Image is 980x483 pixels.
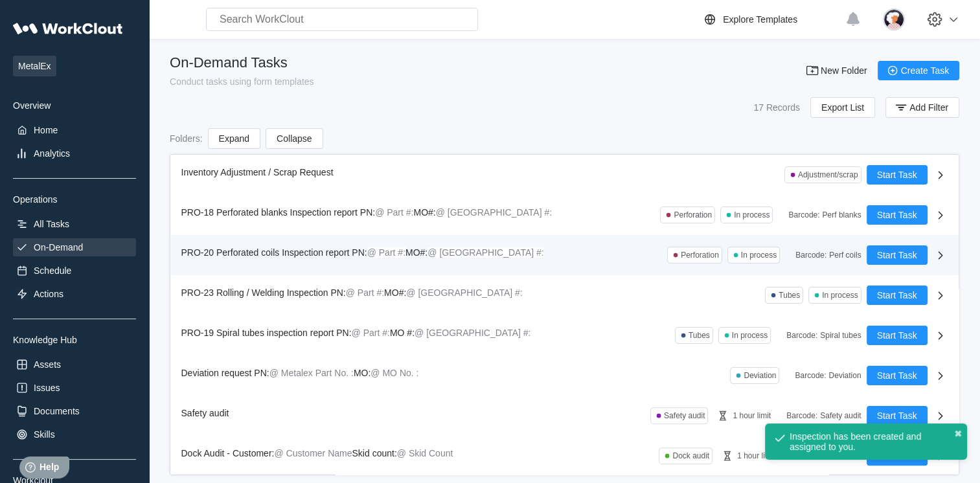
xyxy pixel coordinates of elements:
[13,238,136,256] a: On-Demand
[13,121,136,139] a: Home
[877,170,917,179] span: Start Task
[786,411,817,420] div: Barcode :
[734,210,769,219] div: In process
[390,328,415,338] span: MO #:
[885,97,959,118] button: Add Filter
[810,97,875,118] button: Export List
[352,328,390,338] mark: @ Part #:
[877,210,917,219] span: Start Task
[13,262,136,280] a: Schedule
[181,207,376,218] span: PRO-18 Perforated blanks Inspection report PN:
[820,411,861,420] div: Safety audit
[867,165,928,185] button: Start Task
[820,331,861,340] div: Spiral tubes
[415,328,530,338] mark: @ [GEOGRAPHIC_DATA] #:
[13,285,136,303] a: Actions
[405,247,427,258] span: MO#:
[181,448,275,458] span: Dock Audit - Customer:
[170,133,203,144] div: Folders :
[877,291,917,300] span: Start Task
[829,251,861,260] div: Perf coils
[733,411,771,420] div: 1 hour limit
[798,170,858,179] div: Adjustment/scrap
[171,355,959,396] a: Deviation request PN:@ Metalex Part No. :MO:@ MO No. :DeviationBarcode:DeviationStart Task
[171,275,959,315] a: PRO-23 Rolling / Welding Inspection PN:@ Part #:MO#:@ [GEOGRAPHIC_DATA] #:TubesIn processStart Task
[352,448,396,458] span: Skid count:
[753,102,800,113] div: 17 Records
[822,210,861,219] div: Perf blanks
[723,14,797,25] div: Explore Templates
[181,368,269,378] span: Deviation request PN:
[786,331,817,340] div: Barcode :
[367,247,405,258] mark: @ Part #:
[732,331,768,340] div: In process
[954,429,962,439] button: close
[795,371,826,380] div: Barcode :
[170,54,314,71] div: On-Demand Tasks
[13,355,136,374] a: Assets
[277,134,312,143] span: Collapse
[901,66,949,75] span: Create Task
[13,100,136,111] div: Overview
[346,287,384,298] mark: @ Part #:
[790,431,927,452] div: Inspection has been created and assigned to you.
[779,291,800,300] div: Tubes
[689,331,710,340] div: Tubes
[171,315,959,355] a: PRO-19 Spiral tubes inspection report PN:@ Part #:MO #:@ [GEOGRAPHIC_DATA] #:TubesIn processBarco...
[269,368,354,378] mark: @ Metalex Part No. :
[208,128,260,149] button: Expand
[266,128,323,149] button: Collapse
[877,371,917,380] span: Start Task
[878,61,959,80] button: Create Task
[674,210,712,219] div: Perforation
[883,8,905,30] img: user-4.png
[171,195,959,235] a: PRO-18 Perforated blanks Inspection report PN:@ Part #:MO#:@ [GEOGRAPHIC_DATA] #:PerforationIn pr...
[867,326,928,345] button: Start Task
[171,436,959,476] a: Dock Audit - Customer:@ Customer NameSkid count:@ Skid CountDock audit1 hour limitBarcode:Dock au...
[672,451,709,460] div: Dock audit
[34,359,61,370] div: Assets
[34,265,71,276] div: Schedule
[375,207,413,218] mark: @ Part #:
[737,451,775,460] div: 1 hour limit
[354,368,370,378] span: MO:
[821,103,864,112] span: Export List
[821,66,867,75] span: New Folder
[413,207,435,218] span: MO#:
[406,287,522,298] mark: @ [GEOGRAPHIC_DATA] #:
[681,251,719,260] div: Perforation
[34,429,55,440] div: Skills
[795,251,826,260] div: Barcode :
[867,286,928,305] button: Start Task
[788,210,819,219] div: Barcode :
[181,328,352,338] span: PRO-19 Spiral tubes inspection report PN:
[13,335,136,345] div: Knowledge Hub
[181,247,367,258] span: PRO-20 Perforated coils Inspection report PN:
[206,8,478,31] input: Search WorkClout
[877,411,917,420] span: Start Task
[181,287,346,298] span: PRO-23 Rolling / Welding Inspection PN:
[867,245,928,265] button: Start Task
[170,76,314,87] div: Conduct tasks using form templates
[181,167,334,177] span: Inventory Adjustment / Scrap Request
[867,366,928,385] button: Start Task
[13,425,136,444] a: Skills
[370,368,418,378] mark: @ MO No. :
[171,235,959,275] a: PRO-20 Perforated coils Inspection report PN:@ Part #:MO#:@ [GEOGRAPHIC_DATA] #:PerforationIn pro...
[171,155,959,195] a: Inventory Adjustment / Scrap RequestAdjustment/scrapStart Task
[797,61,878,80] button: New Folder
[384,287,406,298] span: MO#:
[867,406,928,425] button: Start Task
[274,448,352,458] mark: @ Customer Name
[34,148,70,159] div: Analytics
[219,134,249,143] span: Expand
[34,219,69,229] div: All Tasks
[171,396,959,436] a: Safety auditSafety audit1 hour limitBarcode:Safety auditStart Task
[744,371,776,380] div: Deviation
[436,207,552,218] mark: @ [GEOGRAPHIC_DATA] #:
[34,406,80,416] div: Documents
[397,448,453,458] mark: @ Skid Count
[909,103,948,112] span: Add Filter
[13,144,136,163] a: Analytics
[34,242,83,253] div: On-Demand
